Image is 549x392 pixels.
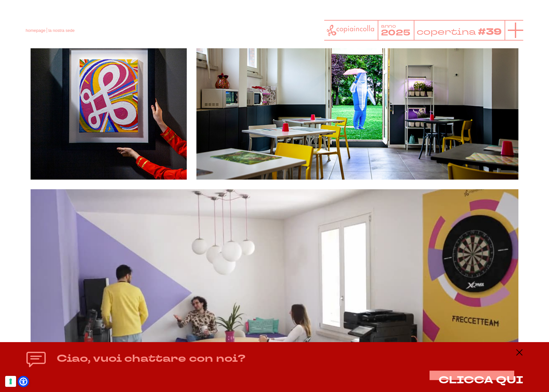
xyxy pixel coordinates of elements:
span: la nostra sede [48,28,75,33]
tspan: 2025 [381,27,411,39]
h4: Ciao, vuoi chattare con noi? [57,351,246,366]
tspan: anno [381,23,396,29]
tspan: copertina [417,26,476,37]
a: homepage [26,28,45,33]
button: Le tue preferenze relative al consenso per le tecnologie di tracciamento [5,376,16,387]
button: CLICCA QUI [439,374,523,386]
tspan: #39 [478,26,502,38]
a: Open Accessibility Menu [19,378,27,386]
span: CLICCA QUI [439,373,523,387]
